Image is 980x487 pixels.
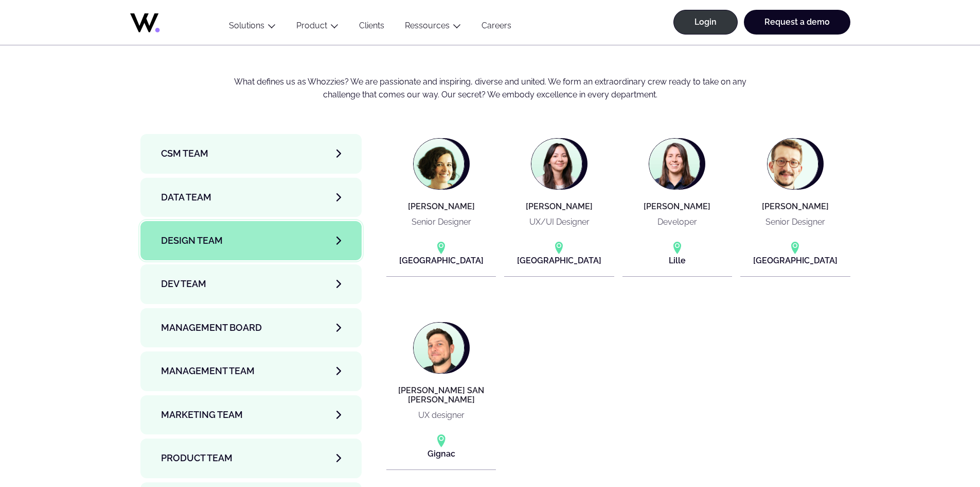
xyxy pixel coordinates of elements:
p: [GEOGRAPHIC_DATA] [399,254,484,267]
a: Careers [471,21,522,35]
p: Senior Designer [412,215,471,228]
h4: [PERSON_NAME] [762,202,829,211]
h4: [PERSON_NAME] [408,202,475,211]
span: Design team [161,233,223,248]
p: Gignac [427,447,455,460]
p: [GEOGRAPHIC_DATA] [517,254,601,267]
h4: [PERSON_NAME] [526,202,593,211]
span: Dev team [161,277,206,291]
span: Management Board [161,321,262,335]
h4: [PERSON_NAME] SAN [PERSON_NAME] [390,386,492,404]
p: [GEOGRAPHIC_DATA] [753,254,838,267]
a: Product [296,21,327,30]
p: Senior Designer [765,215,825,228]
a: Request a demo [744,10,850,35]
img: Thomas SAN ANDRES [414,323,464,373]
span: Marketing Team [161,408,243,422]
p: Developer [657,215,697,228]
span: Data team [161,190,211,205]
img: Emilie DEWINTRE [649,139,700,189]
iframe: Chatbot [912,419,966,473]
p: UX/UI Designer [529,215,590,228]
p: UX designer [418,409,465,422]
button: Solutions [219,21,286,35]
button: Product [286,21,349,35]
a: Login [673,10,738,35]
h2: The Whoz crew [227,18,754,49]
a: Ressources [405,21,450,30]
span: CSM team [161,146,208,161]
img: Élénore GENET [531,139,582,189]
button: Ressources [395,21,471,35]
span: Product team [161,451,233,465]
img: Camille ANSCOMBRE [414,139,464,189]
p: Lille [669,254,686,267]
a: Clients [349,21,395,35]
h4: [PERSON_NAME] [644,202,710,211]
img: Sylvain PLOUÉ [768,139,818,189]
span: Management Team [161,364,255,378]
p: What defines us as Whozzies? We are passionate and inspiring, diverse and united. We form an extr... [227,75,754,102]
